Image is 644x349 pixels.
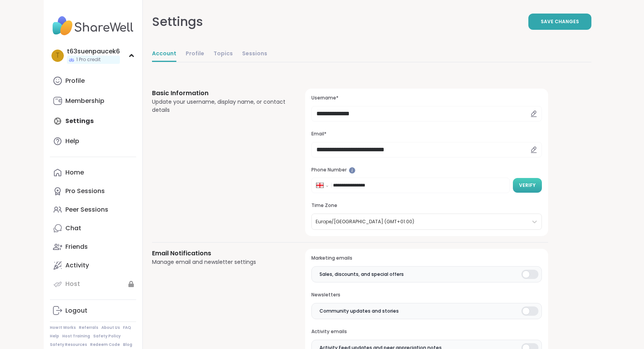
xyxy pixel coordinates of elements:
span: Community updates and stories [319,308,399,315]
span: Save Changes [541,18,579,25]
div: Activity [65,261,89,270]
div: Logout [65,306,87,315]
a: Activity [50,256,136,275]
div: Chat [65,224,81,233]
div: t63suenpaucek6 [67,47,120,56]
a: How It Works [50,325,76,330]
a: FAQ [123,325,131,330]
a: Blog [123,342,132,347]
div: Friends [65,243,88,251]
a: Sessions [242,46,267,62]
div: Peer Sessions [65,205,108,214]
button: Save Changes [528,14,591,30]
span: Sales, discounts, and special offers [319,271,404,278]
a: About Us [101,325,120,330]
img: ShareWell Nav Logo [50,12,136,39]
a: Membership [50,92,136,110]
div: Membership [65,97,104,105]
div: Manage email and newsletter settings [152,258,287,266]
a: Pro Sessions [50,182,136,200]
a: Host Training [62,334,90,339]
h3: Marketing emails [311,255,542,262]
a: Help [50,132,136,151]
div: Update your username, display name, or contact details [152,98,287,114]
a: Referrals [79,325,98,330]
span: 1 Pro credit [76,56,101,63]
h3: Email* [311,131,542,137]
div: Home [65,168,84,177]
a: Home [50,163,136,182]
button: Verify [513,178,542,193]
span: Verify [519,182,536,189]
h3: Newsletters [311,292,542,298]
a: Profile [50,72,136,90]
div: Pro Sessions [65,187,105,195]
div: Settings [152,12,203,31]
a: Safety Policy [93,334,121,339]
h3: Time Zone [311,202,542,209]
a: Help [50,334,59,339]
a: Host [50,275,136,293]
div: Help [65,137,79,145]
a: Friends [50,238,136,256]
a: Peer Sessions [50,200,136,219]
a: Account [152,46,176,62]
h3: Username* [311,95,542,101]
a: Safety Resources [50,342,87,347]
h3: Phone Number [311,167,542,173]
iframe: Spotlight [349,167,355,174]
div: Profile [65,77,85,85]
h3: Basic Information [152,89,287,98]
a: Logout [50,301,136,320]
span: t [56,51,60,61]
h3: Activity emails [311,328,542,335]
a: Profile [186,46,204,62]
a: Redeem Code [90,342,120,347]
a: Chat [50,219,136,238]
h3: Email Notifications [152,249,287,258]
a: Topics [214,46,233,62]
div: Host [65,280,80,288]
